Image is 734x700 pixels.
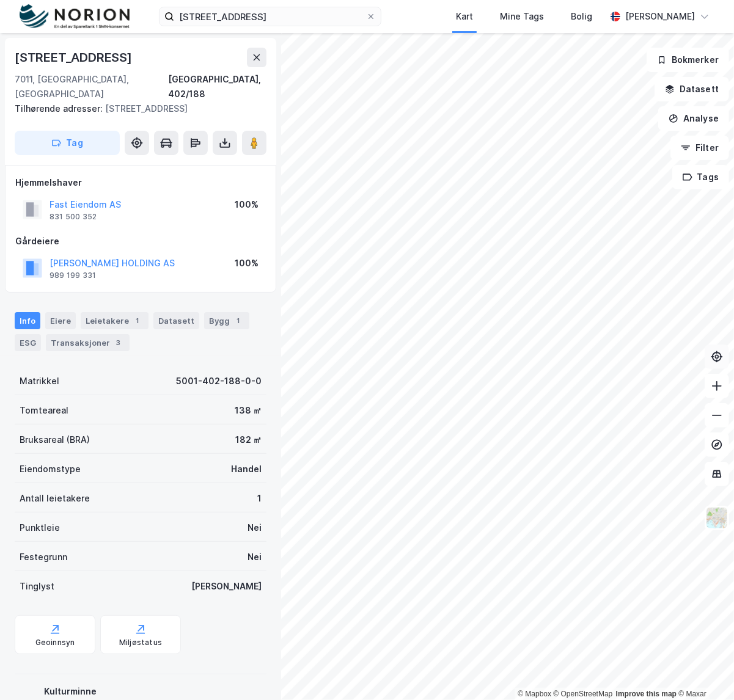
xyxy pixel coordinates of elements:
div: Info [15,312,40,329]
div: Miljøstatus [119,638,162,647]
div: Festegrunn [20,550,67,564]
button: Tag [15,131,120,155]
div: Bygg [204,312,249,329]
div: [PERSON_NAME] [191,579,262,594]
div: Tinglyst [20,579,54,594]
div: 1 [232,315,244,327]
button: Tags [672,165,729,189]
button: Bokmerker [647,48,729,72]
div: 100% [235,256,259,271]
div: 100% [235,197,259,212]
div: 989 199 331 [50,271,96,280]
a: OpenStreetMap [554,690,613,698]
div: Kontrollprogram for chat [673,641,734,700]
div: 7011, [GEOGRAPHIC_DATA], [GEOGRAPHIC_DATA] [15,72,168,101]
div: [GEOGRAPHIC_DATA], 402/188 [168,72,266,101]
div: Gårdeiere [15,234,266,249]
div: Antall leietakere [20,491,90,506]
div: Matrikkel [20,374,59,388]
div: 1 [257,491,262,506]
input: Søk på adresse, matrikkel, gårdeiere, leietakere eller personer [174,7,366,26]
div: Nei [248,550,262,564]
div: Nei [248,520,262,535]
div: Eiere [45,312,76,329]
div: Leietakere [81,312,149,329]
div: ESG [15,334,41,351]
div: Handel [231,462,262,476]
div: Tomteareal [20,403,68,418]
img: Z [705,506,728,530]
div: 5001-402-188-0-0 [176,374,262,388]
div: Datasett [153,312,199,329]
a: Improve this map [616,690,677,698]
a: Mapbox [518,690,551,698]
div: Hjemmelshaver [15,175,266,190]
span: Tilhørende adresser: [15,103,105,114]
div: [STREET_ADDRESS] [15,48,134,67]
div: 1 [131,315,144,327]
div: Transaksjoner [46,334,130,351]
div: Kulturminne [44,684,262,699]
iframe: Chat Widget [673,641,734,700]
img: norion-logo.80e7a08dc31c2e691866.png [20,4,130,29]
button: Datasett [655,77,729,101]
div: 831 500 352 [50,212,97,222]
div: Geoinnsyn [35,638,75,647]
div: [STREET_ADDRESS] [15,101,257,116]
div: Eiendomstype [20,462,81,476]
button: Filter [670,136,729,160]
div: Punktleie [20,520,60,535]
div: Bruksareal (BRA) [20,432,90,447]
div: [PERSON_NAME] [625,9,695,24]
div: 182 ㎡ [235,432,262,447]
div: 3 [112,337,125,349]
div: Bolig [571,9,592,24]
button: Analyse [658,106,729,131]
div: 138 ㎡ [235,403,262,418]
div: Mine Tags [500,9,544,24]
div: Kart [456,9,473,24]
